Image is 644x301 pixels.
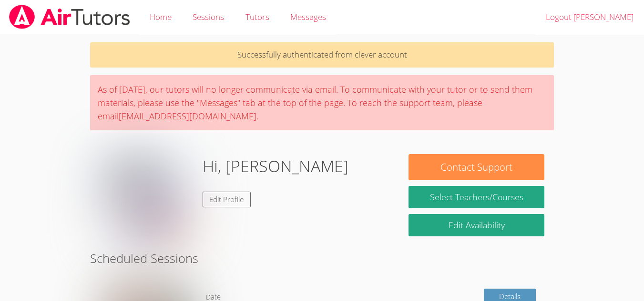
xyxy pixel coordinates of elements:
[90,75,554,130] div: As of [DATE], our tutors will no longer communicate via email. To communicate with your tutor or ...
[90,42,554,68] p: Successfully authenticated from clever account
[100,154,195,249] img: mui%20or%20ui%20g.jpg
[409,214,544,236] a: Edit Availability
[203,192,251,207] a: Edit Profile
[409,154,544,180] button: Contact Support
[203,154,348,178] h1: Hi, [PERSON_NAME]
[8,5,131,29] img: airtutors_banner-c4298cdbf04f3fff15de1276eac7730deb9818008684d7c2e4769d2f7ddbe033.png
[409,186,544,208] a: Select Teachers/Courses
[90,249,554,267] h2: Scheduled Sessions
[290,11,326,22] span: Messages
